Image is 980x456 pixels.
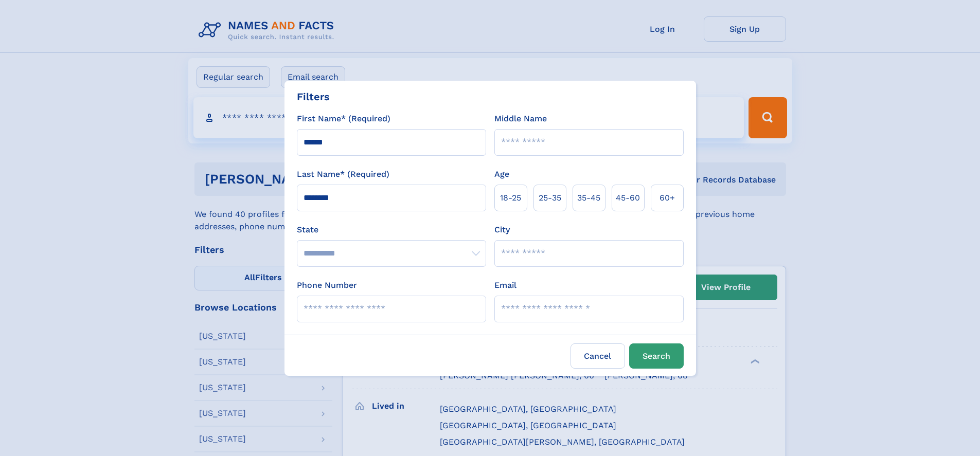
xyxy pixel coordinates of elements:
[494,113,547,125] label: Middle Name
[494,279,516,291] label: Email
[616,192,640,204] span: 45‑60
[539,192,561,204] span: 25‑35
[494,224,510,236] label: City
[297,113,390,125] label: First Name* (Required)
[494,168,509,180] label: Age
[297,168,389,180] label: Last Name* (Required)
[571,343,625,369] label: Cancel
[660,192,675,204] span: 60+
[297,279,357,291] label: Phone Number
[577,192,600,204] span: 35‑45
[629,343,684,369] button: Search
[500,192,521,204] span: 18‑25
[297,89,330,104] div: Filters
[297,224,486,236] label: State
